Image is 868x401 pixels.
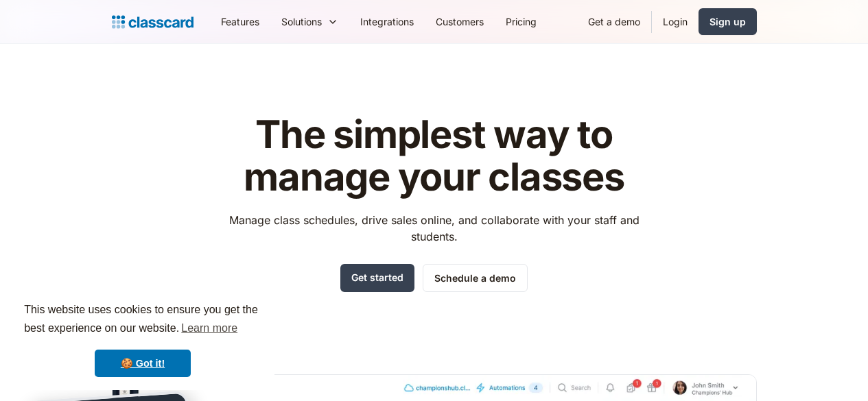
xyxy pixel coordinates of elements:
[652,6,699,37] a: Login
[210,6,270,37] a: Features
[340,264,414,292] a: Get started
[24,302,261,339] span: This website uses cookies to ensure you get the best experience on our website.
[495,6,548,37] a: Pricing
[699,8,757,35] a: Sign up
[112,12,193,32] a: home
[95,350,191,377] a: dismiss cookie message
[216,212,652,245] p: Manage class schedules, drive sales online, and collaborate with your staff and students.
[270,6,349,37] div: Solutions
[425,6,495,37] a: Customers
[349,6,425,37] a: Integrations
[11,289,274,390] div: cookieconsent
[216,114,652,198] h1: The simplest way to manage your classes
[281,14,322,29] div: Solutions
[179,318,239,339] a: learn more about cookies
[423,264,528,292] a: Schedule a demo
[577,6,651,37] a: Get a demo
[709,14,746,29] div: Sign up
